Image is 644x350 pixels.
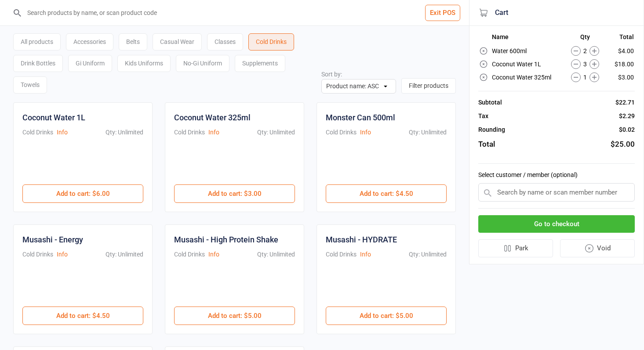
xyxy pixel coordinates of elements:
[478,139,495,150] div: Total
[492,71,562,83] td: Coconut Water 325ml
[13,33,61,51] div: All products
[257,128,295,137] div: Qty: Unlimited
[174,128,205,137] div: Cold Drinks
[326,112,395,123] div: Monster Can 500ml
[326,234,397,245] div: Musashi - HYDRATE
[478,183,635,202] input: Search by name or scan member number
[563,72,607,82] div: 1
[22,307,143,325] button: Add to cart: $4.50
[608,58,634,70] td: $18.00
[13,55,63,72] div: Drink Bottles
[13,76,47,94] div: Towels
[492,58,562,70] td: Coconut Water 1L
[608,45,634,57] td: $4.00
[22,112,85,123] div: Coconut Water 1L
[619,125,635,134] div: $0.02
[321,71,342,78] label: Sort by:
[208,128,219,137] button: Info
[608,71,634,83] td: $3.00
[326,128,357,137] div: Cold Drinks
[68,55,112,72] div: Gi Uniform
[326,307,447,325] button: Add to cart: $5.00
[22,250,53,259] div: Cold Drinks
[174,234,278,245] div: Musashi - High Protein Shake
[425,5,460,21] button: Exit POS
[326,184,447,203] button: Add to cart: $4.50
[208,250,219,259] button: Info
[615,98,635,107] div: $22.71
[176,55,229,72] div: No-Gi Uniform
[22,234,83,245] div: Musashi - Energy
[360,128,371,137] button: Info
[478,239,553,257] button: Park
[207,33,243,51] div: Classes
[492,45,562,57] td: Water 600ml
[57,128,68,137] button: Info
[409,250,447,259] div: Qty: Unlimited
[22,128,53,137] div: Cold Drinks
[22,184,143,203] button: Add to cart: $6.00
[117,55,171,72] div: Kids Uniforms
[563,59,607,69] div: 3
[174,184,295,203] button: Add to cart: $3.00
[563,46,607,56] div: 2
[174,250,205,259] div: Cold Drinks
[478,98,502,107] div: Subtotal
[478,215,635,233] button: Go to checkout
[478,112,488,121] div: Tax
[563,33,607,44] th: Qty
[478,125,505,134] div: Rounding
[409,128,447,137] div: Qty: Unlimited
[360,250,371,259] button: Info
[478,170,635,180] label: Select customer / member (optional)
[257,250,295,259] div: Qty: Unlimited
[248,33,294,51] div: Cold Drinks
[153,33,202,51] div: Casual Wear
[235,55,285,72] div: Supplements
[57,250,68,259] button: Info
[492,33,562,44] th: Name
[174,307,295,325] button: Add to cart: $5.00
[174,112,251,123] div: Coconut Water 325ml
[560,239,635,257] button: Void
[326,250,357,259] div: Cold Drinks
[106,128,143,137] div: Qty: Unlimited
[401,78,456,94] button: Filter products
[608,33,634,44] th: Total
[106,250,143,259] div: Qty: Unlimited
[66,33,113,51] div: Accessories
[119,33,147,51] div: Belts
[619,112,635,121] div: $2.29
[611,139,635,150] div: $25.00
